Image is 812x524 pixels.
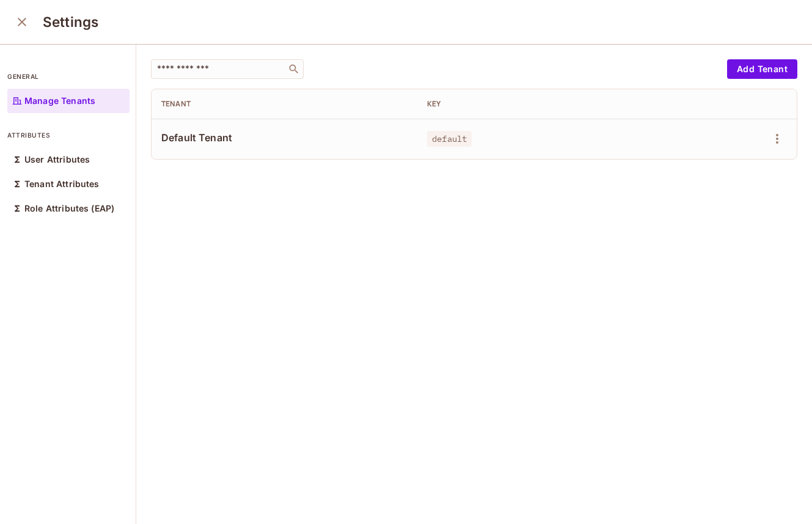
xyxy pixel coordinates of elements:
div: Tenant [161,99,408,109]
button: Add Tenant [727,59,797,79]
span: default [427,131,472,147]
p: Manage Tenants [24,96,95,106]
h3: Settings [43,13,98,31]
p: attributes [7,130,130,140]
p: Role Attributes (EAP) [24,204,114,213]
button: close [10,10,34,34]
div: Key [427,99,673,109]
p: general [7,72,130,81]
p: User Attributes [24,155,90,164]
span: Default Tenant [161,131,408,144]
p: Tenant Attributes [24,179,100,189]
